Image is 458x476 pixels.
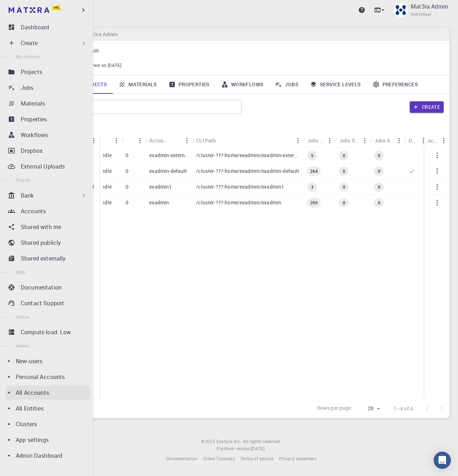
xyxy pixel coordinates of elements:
[88,135,99,146] button: Menu
[6,96,90,111] a: Materials
[111,135,122,146] button: Menu
[196,167,299,175] p: /cluster-???-home/exadmin/exadmin-default
[279,456,316,461] span: Privacy statement
[240,455,273,462] a: Terms of service
[438,135,449,146] button: Menu
[292,135,304,146] button: Menu
[193,133,303,147] div: CLI Path
[216,438,242,444] span: Exabyte Inc.
[62,46,438,55] p: Mat3ra Admin
[16,404,44,413] p: All Entities
[418,135,429,146] button: Menu
[355,403,382,414] div: 20
[375,168,383,174] span: 0
[103,152,112,159] p: idle
[149,167,187,175] p: exadmin-default
[394,3,408,17] img: Mat3ra Admin
[6,385,90,400] a: All Accounts
[103,183,112,190] p: idle
[317,404,352,413] p: Rows per page:
[126,199,128,206] p: 0
[166,456,198,461] span: Documentation
[428,134,438,148] div: Actions
[6,325,90,339] a: Compute load: Low
[163,75,215,94] a: Properties
[170,135,181,146] button: Sort
[134,135,146,146] button: Menu
[6,235,90,250] a: Shared publicly
[126,167,128,175] p: 0
[359,135,371,146] button: Menu
[6,36,90,50] div: Create
[405,133,429,147] div: Default
[196,133,216,147] div: CLI Path
[374,133,394,147] div: Jobs Active
[6,448,90,463] a: Admin Dashboard
[6,370,90,384] a: Personal Accounts
[16,314,29,320] span: Status
[16,343,29,349] span: Admin
[21,99,45,108] p: Materials
[6,188,90,203] div: Bank
[367,75,424,94] a: Preferences
[279,455,316,462] a: Privacy statement
[16,357,42,365] p: New-users
[6,401,90,416] a: All Entities
[149,152,189,159] p: exadmin-external
[16,420,37,428] p: Clusters
[424,134,449,148] div: Actions
[21,39,38,47] p: Create
[21,191,34,200] p: Bank
[340,200,348,206] span: 0
[410,101,444,113] button: Create
[146,133,193,147] div: Accounting slug
[103,167,112,175] p: idle
[21,283,62,292] p: Documentation
[181,135,193,146] button: Menu
[122,133,146,147] div: Shared
[9,7,49,13] img: logo
[6,296,90,310] a: Contact Support
[6,204,90,218] a: Accounts
[16,269,25,275] span: Help
[6,433,90,447] a: App settings
[16,54,40,59] span: My Account
[6,20,90,34] a: Dashboard
[251,446,266,451] span: [DATE] .
[16,373,65,381] p: Personal Accounts
[336,133,371,147] div: Jobs Subm.
[149,199,169,206] p: exadmin
[340,168,348,174] span: 0
[216,438,242,445] a: Exabyte Inc.
[375,152,383,159] span: 0
[340,184,348,190] span: 0
[21,328,71,336] p: Compute load: Low
[16,177,30,183] span: Shared
[304,133,336,147] div: Jobs Total
[21,299,64,307] p: Contact Support
[166,455,198,462] a: Documentation
[375,200,383,206] span: 0
[411,11,431,18] span: Individual
[149,133,170,147] div: Accounting slug
[113,75,163,94] a: Materials
[409,133,418,147] div: Default
[307,133,324,147] div: Jobs Total
[21,146,43,155] p: Dropbox
[6,81,90,95] a: Jobs
[6,417,90,431] a: Clusters
[371,133,405,147] div: Jobs Active
[86,62,121,69] span: Joined on [DATE]
[6,220,90,234] a: Shared with me
[434,452,451,469] div: Open Intercom Messenger
[103,135,114,146] button: Sort
[21,23,49,31] p: Dashboard
[243,438,281,445] span: All rights reserved.
[215,75,269,94] a: Workflows
[21,83,34,92] p: Jobs
[308,184,316,190] span: 3
[21,131,48,139] p: Workflows
[21,207,46,215] p: Accounts
[196,199,281,206] p: /cluster-???-home/exadmin/exadmin
[16,436,49,444] p: App settings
